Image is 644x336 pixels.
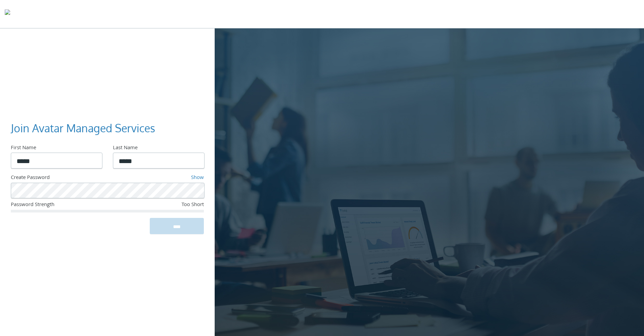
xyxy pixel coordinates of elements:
[11,174,134,183] div: Create Password
[140,201,204,210] div: Too Short
[113,144,204,153] div: Last Name
[5,7,10,21] img: todyl-logo-dark.svg
[11,201,140,210] div: Password Strength
[191,174,204,182] a: Show
[11,144,102,153] div: First Name
[11,121,198,136] h3: Join Avatar Managed Services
